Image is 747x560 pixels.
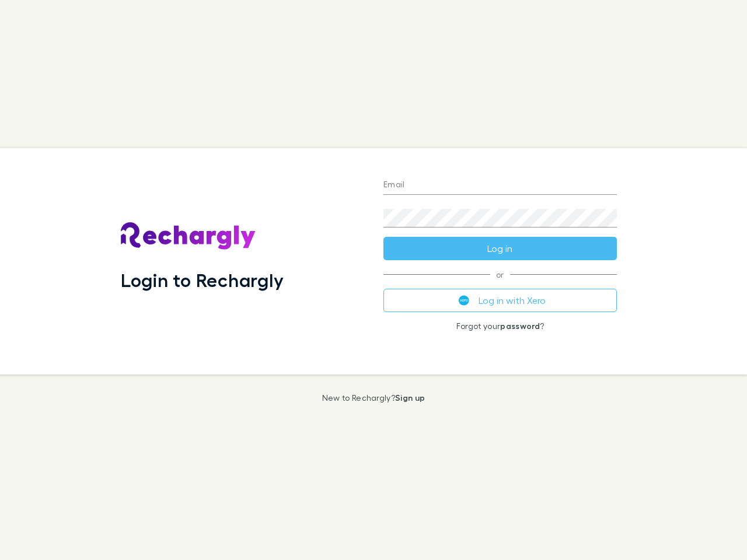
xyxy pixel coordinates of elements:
p: Forgot your ? [383,321,617,331]
span: or [383,274,617,275]
button: Log in with Xero [383,289,617,312]
img: Rechargly's Logo [121,222,256,250]
button: Log in [383,237,617,260]
a: Sign up [395,393,425,402]
a: password [500,321,540,331]
h1: Login to Rechargly [121,269,284,291]
img: Xero's logo [459,295,469,306]
p: New to Rechargly? [322,393,425,402]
